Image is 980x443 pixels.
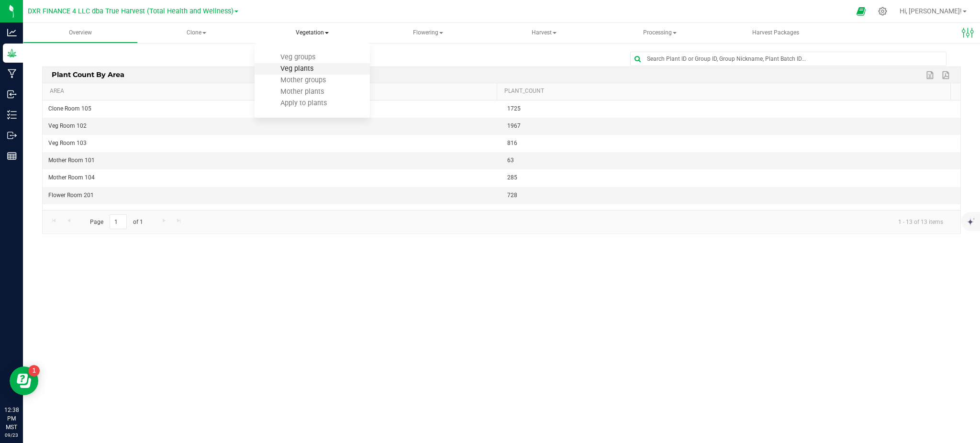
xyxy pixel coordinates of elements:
[110,214,127,229] input: 1
[501,187,960,204] td: 728
[43,204,501,221] td: Flower Room 202
[10,366,38,395] iframe: Resource center
[267,65,326,73] span: Veg plants
[7,69,17,78] inline-svg: Manufacturing
[924,69,938,81] a: Export to Excel
[7,89,17,99] inline-svg: Inbound
[4,406,19,432] p: 12:38 PM MST
[371,23,486,43] a: Flowering
[487,23,601,43] span: Harvest
[900,7,962,15] span: Hi, [PERSON_NAME]!
[850,2,872,21] span: Open Ecommerce Menu
[7,131,17,140] inline-svg: Outbound
[501,152,960,169] td: 63
[50,88,493,95] a: Area
[43,187,501,204] td: Flower Room 201
[43,169,501,187] td: Mother Room 104
[891,214,951,229] span: 1 - 13 of 13 items
[501,100,960,118] td: 1725
[487,23,601,43] a: Harvest
[7,28,17,37] inline-svg: Analytics
[43,135,501,152] td: Veg Room 103
[501,135,960,152] td: 816
[267,76,339,84] span: Mother groups
[631,52,947,66] input: Search Plant ID or Group ID, Group Nickname, Plant Batch ID...
[56,29,105,37] span: Overview
[255,23,369,43] span: Vegetation
[43,118,501,135] td: Veg Room 102
[501,204,960,221] td: 720
[371,23,485,43] span: Flowering
[267,88,337,96] span: Mother plants
[501,118,960,135] td: 1967
[602,23,717,43] a: Processing
[267,53,328,61] span: Veg groups
[82,214,151,229] span: Page of 1
[23,23,138,43] a: Overview
[877,7,889,16] div: Manage settings
[267,99,340,107] span: Apply to plants
[4,432,19,439] p: 09/23
[739,29,812,37] span: Harvest Packages
[504,88,947,95] a: Plant_Count
[28,365,40,377] iframe: Resource center unread badge
[28,7,234,15] span: DXR FINANCE 4 LLC dba True Harvest (Total Health and Wellness)
[718,23,833,43] a: Harvest Packages
[255,23,369,43] a: Vegetation Veg groups Veg plants Mother groups Mother plants Apply to plants
[7,48,17,58] inline-svg: Grow
[139,23,254,43] a: Clone
[7,151,17,161] inline-svg: Reports
[139,23,253,43] span: Clone
[43,100,501,118] td: Clone Room 105
[603,23,717,43] span: Processing
[7,110,17,120] inline-svg: Inventory
[939,69,954,81] a: Export to PDF
[501,169,960,187] td: 285
[49,67,127,82] span: Plant Count By Area
[43,152,501,169] td: Mother Room 101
